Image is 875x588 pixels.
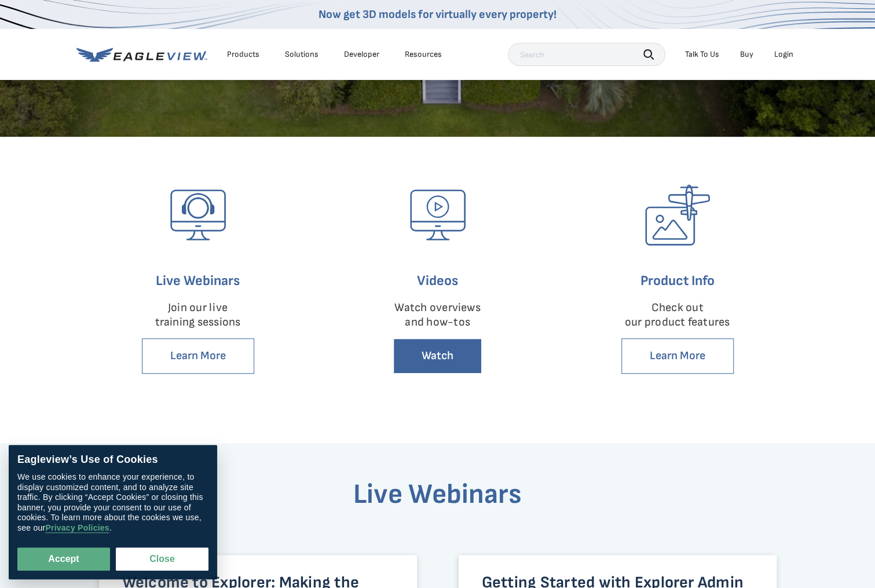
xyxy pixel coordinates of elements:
[17,472,208,533] div: We use cookies to enhance your experience, to display customized content, and to analyze site tra...
[740,49,753,60] a: Buy
[285,49,318,60] div: Solutions
[621,338,734,374] a: Learn More
[508,43,665,66] input: Search
[227,49,259,60] div: Products
[99,270,297,292] h6: Live Webinars
[99,478,777,546] h3: Live Webinars
[45,523,109,533] a: Privacy Policies
[774,49,793,60] div: Login
[116,547,208,571] button: Close
[339,270,537,292] h6: Videos
[344,49,379,60] a: Developer
[405,49,442,60] div: Resources
[318,8,557,21] a: Now get 3D models for virtually every property!
[339,301,537,330] p: Watch overviews and how-tos
[685,49,719,60] div: Talk To Us
[17,454,208,466] div: Eagleview’s Use of Cookies
[142,338,254,374] a: Learn More
[99,301,297,330] p: Join our live training sessions
[579,270,777,292] h6: Product Info
[393,338,482,374] a: Watch
[17,547,110,571] button: Accept
[579,301,777,330] p: Check out our product features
